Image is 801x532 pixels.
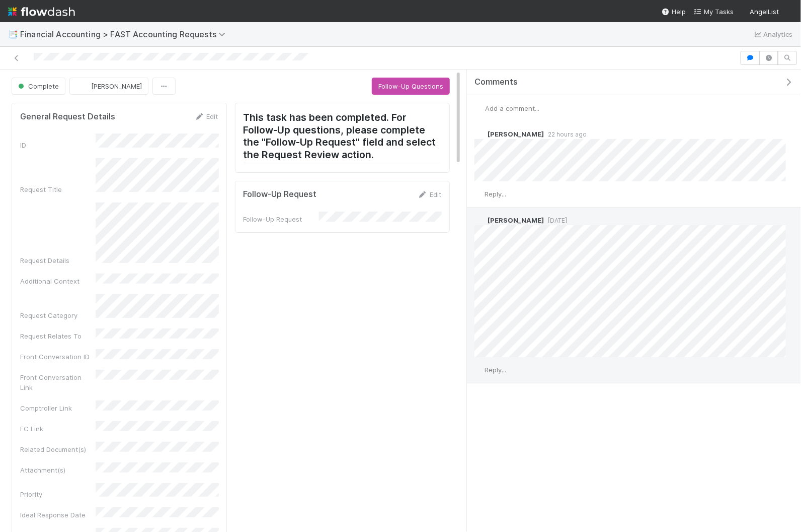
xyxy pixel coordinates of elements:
span: Comments [474,77,518,87]
div: Front Conversation Link [20,372,96,392]
div: Additional Context [20,276,96,286]
img: avatar_8d06466b-a936-4205-8f52-b0cc03e2a179.png [78,81,88,91]
div: Front Conversation ID [20,352,96,362]
h5: Follow-Up Request [244,189,317,199]
div: Attachment(s) [20,465,96,475]
div: Follow-Up Request [244,214,319,224]
img: avatar_c0d2ec3f-77e2-40ea-8107-ee7bdb5edede.png [474,129,485,139]
a: Analytics [753,28,793,40]
div: Ideal Response Date [20,510,96,520]
div: Help [662,7,686,17]
img: avatar_eed832e9-978b-43e4-b51e-96e46fa5184b.png [475,103,485,113]
div: ID [20,140,96,150]
button: [PERSON_NAME] [69,78,148,95]
span: [PERSON_NAME] [488,130,544,138]
h2: This task has been completed. For Follow-Up questions, please complete the "Follow-Up Request" fi... [244,111,442,164]
span: [DATE] [544,217,567,224]
h5: General Request Details [20,112,115,122]
div: Request Category [20,310,96,320]
span: [PERSON_NAME] [91,82,142,90]
span: Reply... [485,366,506,374]
span: [PERSON_NAME] [488,216,544,224]
img: avatar_8d06466b-a936-4205-8f52-b0cc03e2a179.png [474,215,485,225]
span: Complete [16,82,59,90]
button: Follow-Up Questions [372,78,450,95]
span: AngelList [750,8,779,16]
div: FC Link [20,424,96,434]
a: Edit [418,190,441,198]
button: Complete [12,78,65,95]
a: Edit [195,112,218,120]
span: Reply... [485,190,506,198]
span: 📑 [8,30,18,38]
img: logo-inverted-e16ddd16eac7371096b0.svg [8,3,75,20]
span: My Tasks [694,8,734,16]
div: Priority [20,489,96,499]
div: Related Document(s) [20,444,96,454]
div: Request Details [20,255,96,265]
span: Financial Accounting > FAST Accounting Requests [20,29,230,39]
div: Request Relates To [20,331,96,341]
span: 22 hours ago [544,130,587,138]
img: avatar_eed832e9-978b-43e4-b51e-96e46fa5184b.png [474,365,485,375]
a: My Tasks [694,7,734,17]
img: avatar_eed832e9-978b-43e4-b51e-96e46fa5184b.png [474,189,485,199]
div: Request Title [20,184,96,194]
img: avatar_eed832e9-978b-43e4-b51e-96e46fa5184b.png [783,7,793,17]
div: Comptroller Link [20,403,96,413]
span: Add a comment... [485,104,539,112]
